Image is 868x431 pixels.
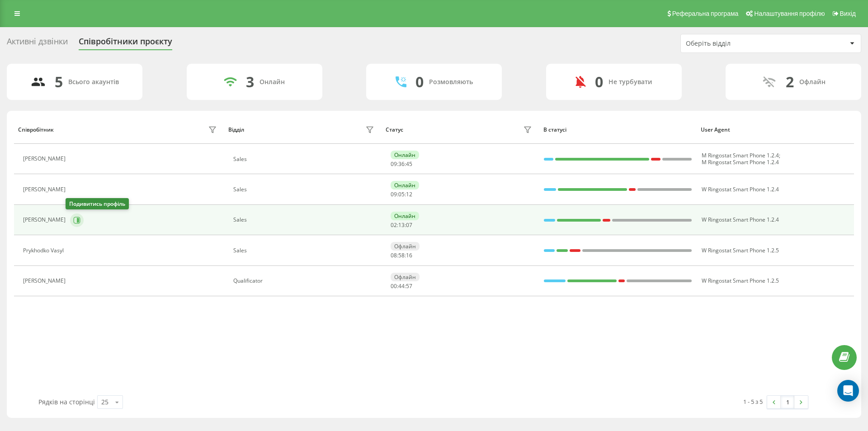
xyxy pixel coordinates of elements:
[386,127,403,133] div: Статус
[415,73,424,90] div: 0
[701,127,850,133] div: User Agent
[68,78,119,86] div: Всього акаунтів
[702,277,779,284] span: W Ringostat Smart Phone 1.2.5
[391,222,412,228] div: : :
[101,398,108,407] div: 25
[79,37,172,51] div: Співробітники проєкту
[702,246,779,254] span: W Ringostat Smart Phone 1.2.5
[398,160,405,168] span: 36
[406,190,412,198] span: 12
[686,40,794,47] div: Оберіть відділ
[543,127,693,133] div: В статусі
[786,73,794,90] div: 2
[672,10,739,17] span: Реферальна програма
[23,156,68,162] div: [PERSON_NAME]
[391,160,397,168] span: 09
[406,221,412,229] span: 07
[23,217,68,223] div: [PERSON_NAME]
[398,282,405,290] span: 44
[702,152,779,159] span: M Ringostat Smart Phone 1.2.4
[702,185,779,193] span: W Ringostat Smart Phone 1.2.4
[781,396,794,408] a: 1
[55,73,63,90] div: 5
[595,73,603,90] div: 0
[398,221,405,229] span: 13
[391,242,420,251] div: Офлайн
[259,78,285,86] div: Онлайн
[799,78,826,86] div: Офлайн
[398,190,405,198] span: 05
[391,161,412,167] div: : :
[391,191,412,198] div: : :
[609,78,652,86] div: Не турбувати
[391,212,419,220] div: Онлайн
[233,278,377,284] div: Qualificator
[391,221,397,229] span: 02
[18,127,54,133] div: Співробітник
[391,181,419,189] div: Онлайн
[754,10,825,17] span: Налаштування профілю
[702,158,779,166] span: M Ringostat Smart Phone 1.2.4
[398,251,405,259] span: 58
[429,78,473,86] div: Розмовляють
[406,160,412,168] span: 45
[391,251,397,259] span: 08
[391,252,412,259] div: : :
[66,198,129,209] div: Подивитись профіль
[391,190,397,198] span: 09
[391,282,397,290] span: 00
[391,283,412,289] div: : :
[7,37,68,51] div: Активні дзвінки
[246,73,254,90] div: 3
[840,10,856,17] span: Вихід
[391,151,419,159] div: Онлайн
[743,397,763,406] div: 1 - 5 з 5
[406,251,412,259] span: 16
[23,247,66,254] div: Prykhodko Vasyl
[233,217,377,223] div: Sales
[391,273,420,281] div: Офлайн
[406,282,412,290] span: 57
[38,398,95,406] span: Рядків на сторінці
[233,247,377,254] div: Sales
[23,278,68,284] div: [PERSON_NAME]
[837,380,859,402] div: Open Intercom Messenger
[228,127,244,133] div: Відділ
[233,156,377,162] div: Sales
[23,186,68,193] div: [PERSON_NAME]
[702,216,779,223] span: W Ringostat Smart Phone 1.2.4
[233,186,377,193] div: Sales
